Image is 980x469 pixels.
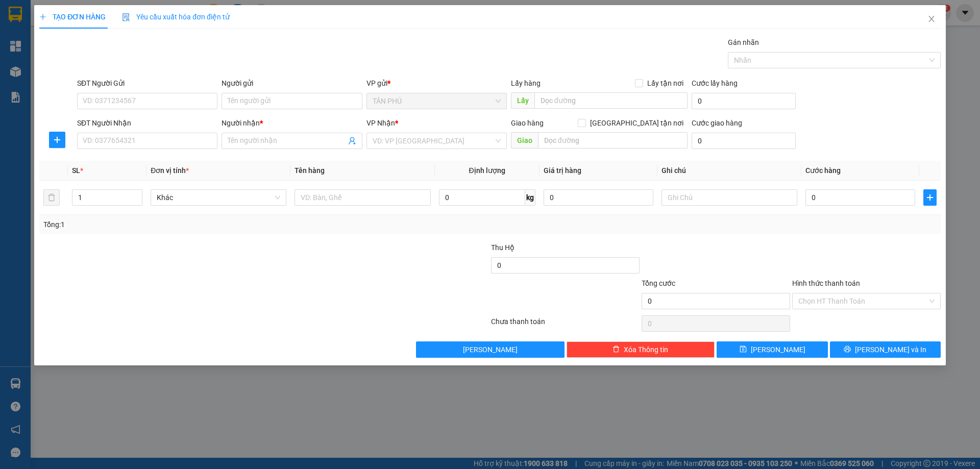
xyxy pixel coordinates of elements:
input: Ghi Chú [661,189,797,206]
input: Cước lấy hàng [692,93,796,109]
span: Lấy hàng [511,79,541,87]
label: Gán nhãn [728,38,759,46]
span: Cước hàng [805,166,841,175]
button: plus [49,132,65,148]
span: Thu Hộ [491,243,514,252]
label: Hình thức thanh toán [792,279,860,287]
span: printer [844,345,851,354]
span: Tổng cước [642,279,675,287]
input: 0 [544,189,653,206]
div: Người gửi [222,78,362,89]
span: plus [39,13,46,20]
div: Chưa thanh toán [490,316,641,334]
span: Giá trị hàng [544,166,581,175]
span: save [740,345,747,354]
button: save[PERSON_NAME] [717,341,827,358]
img: icon [122,13,130,21]
div: VP gửi [366,78,507,89]
span: VP Nhận [366,119,395,127]
button: Close [917,5,946,34]
span: Định lượng [469,166,505,175]
span: Giao hàng [511,119,544,127]
button: printer[PERSON_NAME] và In [830,341,941,358]
button: plus [923,189,937,206]
span: Xóa Thông tin [624,344,668,355]
span: close [927,15,936,23]
span: Tên hàng [295,166,325,175]
span: SL [72,166,80,175]
span: delete [612,345,620,354]
input: Cước giao hàng [692,133,796,149]
span: [PERSON_NAME] [463,344,518,355]
span: kg [525,189,535,206]
input: Dọc đường [534,92,688,109]
label: Cước giao hàng [692,119,742,127]
div: Tổng: 1 [43,219,378,230]
span: TẠO ĐƠN HÀNG [39,13,106,21]
span: Khác [157,190,280,205]
button: [PERSON_NAME] [416,341,565,358]
span: Giao [511,132,538,149]
span: Lấy tận nơi [643,78,688,89]
div: SĐT Người Nhận [77,117,217,129]
span: [GEOGRAPHIC_DATA] tận nơi [586,117,688,129]
button: delete [43,189,60,206]
span: user-add [348,137,356,145]
button: deleteXóa Thông tin [567,341,715,358]
label: Cước lấy hàng [692,79,738,87]
span: Lấy [511,92,534,109]
th: Ghi chú [657,161,801,181]
span: plus [50,136,65,144]
span: [PERSON_NAME] và In [855,344,926,355]
div: SĐT Người Gửi [77,78,217,89]
span: TÂN PHÚ [373,93,501,109]
input: Dọc đường [538,132,688,149]
div: Người nhận [222,117,362,129]
span: plus [924,193,936,202]
input: VD: Bàn, Ghế [295,189,430,206]
span: [PERSON_NAME] [751,344,805,355]
span: Yêu cầu xuất hóa đơn điện tử [122,13,230,21]
span: Đơn vị tính [151,166,189,175]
